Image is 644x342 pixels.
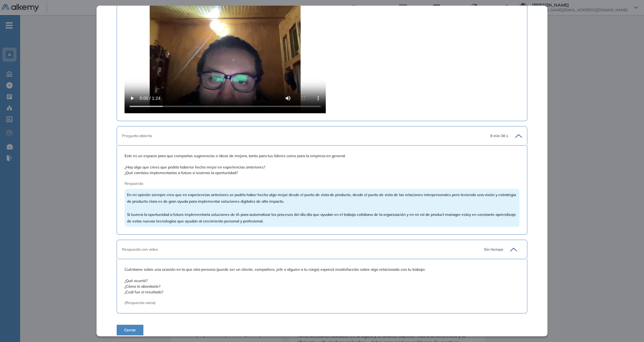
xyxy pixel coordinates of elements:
[124,327,136,333] span: Cerrar
[125,181,480,186] span: Respuesta
[127,192,516,223] span: En mi opinión siempre creo que en experiencias anteriores se podría haber hecho algo mejor desde ...
[490,133,508,139] span: 9 min 36 s
[125,267,519,295] span: Cuéntame sobre una ocasión en la que otra persona (puede ser un cliente, compañero, jefe o alguie...
[484,247,503,252] span: Sin tiempo
[125,153,519,176] span: Este es un espacio para que compartas sugerencias o ideas de mejora, tanto para tus líderes como ...
[122,247,479,252] div: Respuesta con video
[122,133,482,139] div: Pregunta abierta
[117,325,143,335] button: Cerrar
[125,300,480,306] span: (Respuesta vacia)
